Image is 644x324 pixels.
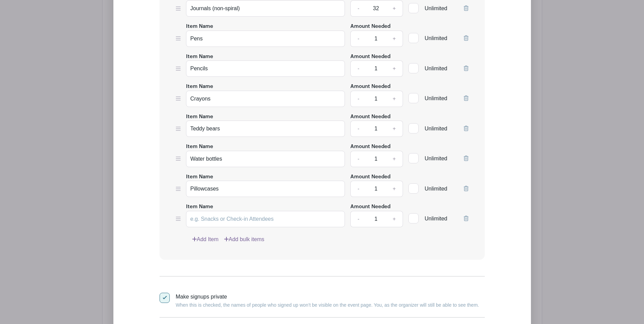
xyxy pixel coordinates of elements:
[386,121,403,137] a: +
[186,91,345,107] input: e.g. Snacks or Check-in Attendees
[186,23,213,31] label: Item Name
[350,113,390,121] label: Amount Needed
[186,53,213,61] label: Item Name
[386,0,403,17] a: +
[186,121,345,137] input: e.g. Snacks or Check-in Attendees
[425,5,447,11] span: Unlimited
[386,181,403,197] a: +
[186,0,345,17] input: e.g. Snacks or Check-in Attendees
[176,302,479,308] small: When this is checked, the names of people who signed up won’t be visible on the event page. You, ...
[386,211,403,227] a: +
[350,143,390,151] label: Amount Needed
[350,23,390,31] label: Amount Needed
[425,66,447,71] span: Unlimited
[350,91,366,107] a: -
[350,151,366,167] a: -
[350,53,390,61] label: Amount Needed
[186,173,213,181] label: Item Name
[350,211,366,227] a: -
[350,83,390,91] label: Amount Needed
[186,211,345,227] input: e.g. Snacks or Check-in Attendees
[176,293,479,309] div: Make signups private
[350,31,366,47] a: -
[386,31,403,47] a: +
[350,0,366,17] a: -
[425,216,447,221] span: Unlimited
[186,143,213,151] label: Item Name
[425,186,447,192] span: Unlimited
[224,235,264,244] a: Add bulk items
[186,60,345,77] input: e.g. Snacks or Check-in Attendees
[350,60,366,77] a: -
[386,60,403,77] a: +
[186,203,213,211] label: Item Name
[350,173,390,181] label: Amount Needed
[186,181,345,197] input: e.g. Snacks or Check-in Attendees
[425,126,447,131] span: Unlimited
[350,203,390,211] label: Amount Needed
[186,113,213,121] label: Item Name
[350,181,366,197] a: -
[350,121,366,137] a: -
[386,151,403,167] a: +
[425,156,447,161] span: Unlimited
[425,35,447,41] span: Unlimited
[192,235,219,244] a: Add Item
[186,31,345,47] input: e.g. Snacks or Check-in Attendees
[425,95,447,101] span: Unlimited
[186,151,345,167] input: e.g. Snacks or Check-in Attendees
[386,91,403,107] a: +
[186,83,213,91] label: Item Name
